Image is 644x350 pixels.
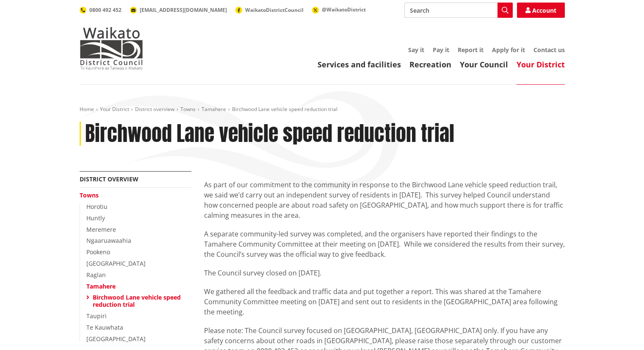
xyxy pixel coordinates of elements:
[89,6,122,14] span: 0800 492 452
[433,46,449,54] a: Pay it
[86,214,105,222] a: Huntly
[100,106,129,113] a: Your District
[204,286,565,317] p: We gathered all the feedback and traffic data and put together a report. This was shared at the T...
[80,175,138,183] a: District overview
[204,268,565,278] p: The Council survey closed on [DATE].
[130,6,227,14] a: [EMAIL_ADDRESS][DOMAIN_NAME]
[408,46,424,54] a: Say it
[86,323,123,331] a: Te Kauwhata
[517,59,565,69] a: Your District
[180,106,196,113] a: Towns
[80,6,122,14] a: 0800 492 452
[86,236,131,244] a: Ngaaruawaahia
[80,106,565,113] nav: breadcrumb
[85,122,454,146] h1: Birchwood Lane vehicle speed reduction trial
[235,6,304,14] a: WaikatoDistrictCouncil
[80,191,99,199] a: Towns
[93,293,181,308] a: Birchwood Lane vehicle speed reduction trial
[245,6,304,14] span: WaikatoDistrictCouncil
[86,312,107,320] a: Taupiri
[533,46,565,54] a: Contact us
[80,27,143,69] img: Waikato District Council - Te Kaunihera aa Takiwaa o Waikato
[86,225,116,233] a: Meremere
[318,59,401,69] a: Services and facilities
[86,282,116,290] a: Tamahere
[404,3,513,18] input: Search input
[492,46,525,54] a: Apply for it
[135,106,174,113] a: District overview
[86,335,146,343] a: [GEOGRAPHIC_DATA]
[86,248,110,256] a: Pookeno
[458,46,484,54] a: Report it
[86,259,146,267] a: [GEOGRAPHIC_DATA]
[204,180,565,220] p: As part of our commitment to the community in response to the Birchwood Lane vehicle speed reduct...
[232,106,337,113] span: Birchwood Lane vehicle speed reduction trial
[204,229,565,259] p: A separate community-led survey was completed, and the organisers have reported their findings to...
[86,203,108,211] a: Horotiu
[86,271,106,279] a: Raglan
[322,6,366,13] span: @WaikatoDistrict
[460,59,508,69] a: Your Council
[202,106,226,113] a: Tamahere
[312,6,366,13] a: @WaikatoDistrict
[140,6,227,14] span: [EMAIL_ADDRESS][DOMAIN_NAME]
[409,59,451,69] a: Recreation
[517,3,565,18] a: Account
[80,106,94,113] a: Home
